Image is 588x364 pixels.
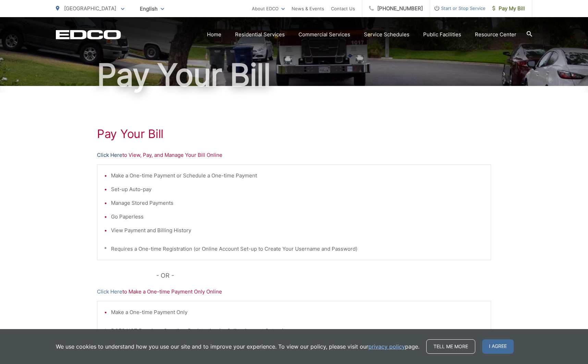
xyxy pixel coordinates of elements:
li: Make a One-time Payment or Schedule a One-time Payment [111,172,484,180]
h1: Pay Your Bill [56,58,532,92]
h1: Pay Your Bill [97,127,491,141]
li: View Payment and Billing History [111,226,484,235]
span: [GEOGRAPHIC_DATA] [64,5,116,12]
a: Click Here [97,151,122,159]
span: Pay My Bill [492,4,525,13]
p: * Requires a One-time Registration (or Online Account Set-up to Create Your Username and Password) [104,245,484,253]
a: Public Facilities [423,30,461,39]
a: Residential Services [235,30,285,39]
a: Click Here [97,288,122,296]
p: * DOES NOT Require a One-time Registration (or Online Account Set-up) [104,327,484,335]
li: Go Paperless [111,213,484,221]
a: Home [207,30,221,39]
p: - OR - [156,271,491,281]
li: Make a One-time Payment Only [111,308,484,316]
a: Commercial Services [298,30,350,39]
a: EDCD logo. Return to the homepage. [56,30,121,39]
a: Service Schedules [364,30,409,39]
a: Contact Us [331,4,355,13]
li: Manage Stored Payments [111,199,484,207]
span: English [135,3,169,15]
a: About EDCO [252,4,285,13]
p: to View, Pay, and Manage Your Bill Online [97,151,491,159]
a: privacy policy [368,342,405,351]
a: Tell me more [426,339,475,354]
a: News & Events [292,4,324,13]
li: Set-up Auto-pay [111,185,484,193]
p: We use cookies to understand how you use our site and to improve your experience. To view our pol... [56,342,419,351]
p: to Make a One-time Payment Only Online [97,288,491,296]
a: Resource Center [475,30,516,39]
